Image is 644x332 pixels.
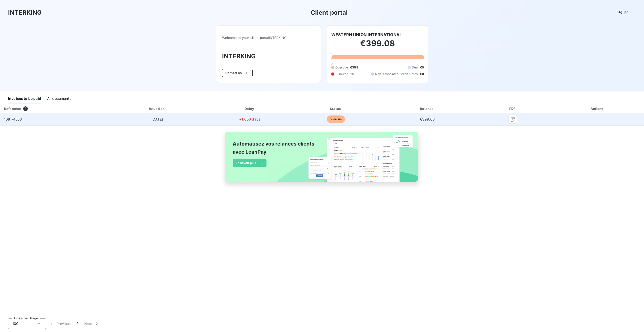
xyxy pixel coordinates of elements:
span: 0 [331,61,333,65]
div: Issued on [108,106,207,111]
button: Next [81,318,102,329]
span: 1 [23,106,28,111]
span: +1,050 days [239,117,260,121]
span: €0 [420,65,424,70]
span: FR [624,11,628,15]
span: €399.08 [420,117,435,121]
span: €399 [350,65,358,70]
h3: INTERKING [8,8,42,17]
span: €0 [420,72,424,76]
h6: WESTERN UNION INTERNATIONAL [331,32,402,38]
span: Overdue [335,65,348,70]
div: Reference [4,107,21,111]
span: [DATE] [151,117,163,121]
span: Due [412,65,418,70]
div: Delay [209,106,291,111]
h3: Client portal [311,8,348,17]
h3: INTERKING [222,52,315,61]
div: Status [293,106,379,111]
span: 108 74563 [4,117,22,121]
button: 1 [74,318,81,329]
img: banner [220,129,424,191]
span: 100 [12,321,18,326]
div: All documents [47,93,71,104]
span: €0 [350,72,354,76]
button: Contact us [222,69,253,77]
span: 1 [77,321,78,326]
span: Disputed [335,72,348,76]
div: PDF [476,106,550,111]
div: Balance [381,106,474,111]
span: Welcome to your client portal INTERKING [222,36,315,40]
h2: €399.08 [331,38,424,54]
span: Non-Associated Credit Notes [375,72,418,76]
div: Invoices to be paid [8,93,41,104]
button: Previous [46,318,74,329]
span: overdue [327,115,345,123]
div: Actions [552,106,643,111]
